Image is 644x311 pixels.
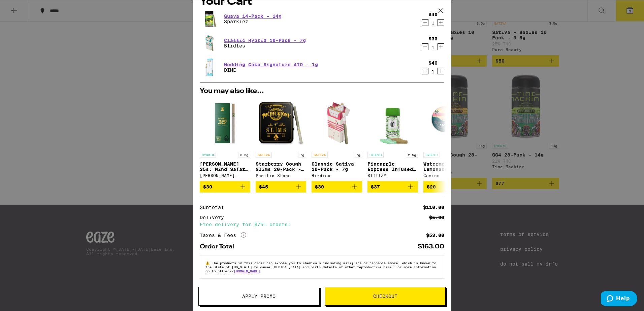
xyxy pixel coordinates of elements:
[200,244,239,250] div: Order Total
[422,43,428,50] button: Decrement
[429,215,444,220] div: $5.00
[234,269,260,273] a: [DOMAIN_NAME]
[224,19,282,24] p: Sparkiez
[422,68,428,74] button: Decrement
[315,184,324,189] span: $30
[423,98,474,181] a: Open page for Watermelon Lemonade Bliss Gummies from Camino
[312,181,362,193] button: Add to bag
[256,161,306,172] p: Starberry Cough Slims 20-Pack - 7g
[200,152,216,158] p: HYBRID
[354,152,362,158] p: 7g
[423,98,474,148] img: Camino - Watermelon Lemonade Bliss Gummies
[406,152,418,158] p: 2.5g
[312,173,362,178] div: Birdies
[256,173,306,178] div: Pacific Stone
[298,152,306,158] p: 7g
[418,244,444,250] div: $163.00
[256,98,306,181] a: Open page for Starberry Cough Slims 20-Pack - 7g from Pacific Stone
[373,294,397,299] span: Checkout
[256,98,306,148] img: Pacific Stone - Starberry Cough Slims 20-Pack - 7g
[438,68,444,74] button: Increment
[367,98,418,181] a: Open page for Pineapple Express Infused 5-Pack - 2.5g from STIIIZY
[367,152,384,158] p: HYBRID
[423,173,474,178] div: Camino
[428,60,438,66] div: $40
[312,152,328,158] p: SATIVA
[423,161,474,172] p: Watermelon Lemonade Bliss Gummies
[422,19,428,26] button: Decrement
[312,161,362,172] p: Classic Sativa 10-Pack - 7g
[200,88,444,95] h2: You may also like...
[428,12,438,17] div: $40
[423,205,444,210] div: $110.00
[428,45,438,50] div: 1
[426,233,444,238] div: $53.00
[200,222,444,227] div: Free delivery for $75+ orders!
[200,232,246,238] div: Taxes & Fees
[312,98,362,181] a: Open page for Classic Sativa 10-Pack - 7g from Birdies
[428,21,438,26] div: 1
[256,152,272,158] p: SATIVA
[427,184,436,189] span: $20
[200,98,250,148] img: Lowell Farms - Lowell 35s: Mind Safari 10-Pack - 3.5g
[312,98,362,148] img: Birdies - Classic Sativa 10-Pack - 7g
[371,184,380,189] span: $37
[200,173,250,178] div: [PERSON_NAME] Farms
[205,261,436,273] span: The products in this order can expose you to chemicals including marijuana or cannabis smoke, whi...
[367,98,418,148] img: STIIIZY - Pineapple Express Infused 5-Pack - 2.5g
[200,205,229,210] div: Subtotal
[601,291,637,308] iframe: Opens a widget where you can find more information
[224,43,306,48] p: Birdies
[238,152,250,158] p: 3.5g
[256,181,306,193] button: Add to bag
[367,181,418,193] button: Add to bag
[224,38,306,43] a: Classic Hybrid 10-Pack - 7g
[200,161,250,172] p: [PERSON_NAME] 35s: Mind Safari 10-Pack - 3.5g
[200,215,229,220] div: Delivery
[367,173,418,178] div: STIIIZY
[438,43,444,50] button: Increment
[242,294,276,299] span: Apply Promo
[438,19,444,26] button: Increment
[423,181,474,193] button: Add to bag
[200,34,219,53] img: Birdies - Classic Hybrid 10-Pack - 7g
[224,62,318,67] a: Wedding Cake Signature AIO - 1g
[423,152,440,158] p: HYBRID
[325,287,446,306] button: Checkout
[367,161,418,172] p: Pineapple Express Infused 5-Pack - 2.5g
[224,13,282,19] a: Guava 14-Pack - 14g
[200,181,250,193] button: Add to bag
[205,261,212,265] span: ⚠️
[428,36,438,41] div: $30
[224,67,318,73] p: DIME
[428,69,438,74] div: 1
[200,9,219,28] img: Sparkiez - Guava 14-Pack - 14g
[200,58,219,77] img: DIME - Wedding Cake Signature AIO - 1g
[203,184,212,189] span: $30
[259,184,268,189] span: $45
[200,98,250,181] a: Open page for Lowell 35s: Mind Safari 10-Pack - 3.5g from Lowell Farms
[198,287,319,306] button: Apply Promo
